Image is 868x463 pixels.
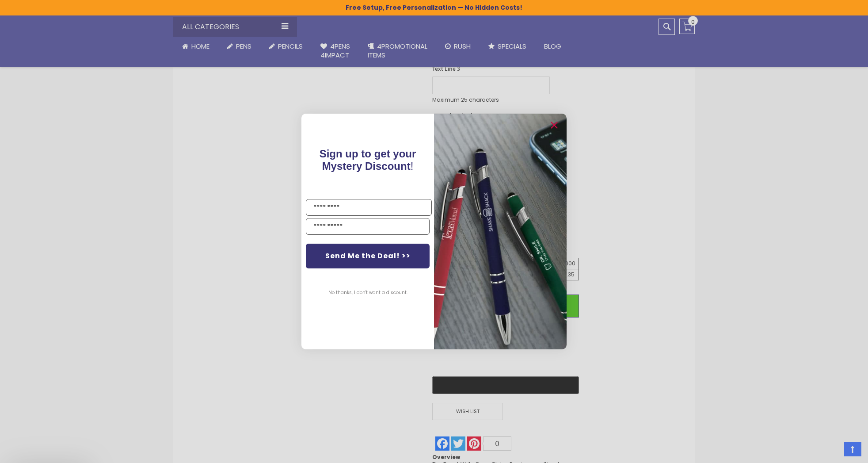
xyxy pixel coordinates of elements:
[306,244,430,268] button: Send Me the Deal! >>
[434,114,567,349] img: pop-up-image
[320,148,416,172] span: !
[320,148,416,172] span: Sign up to get your Mystery Discount
[324,282,412,304] button: No thanks, I don't want a discount.
[547,118,561,132] button: Close dialog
